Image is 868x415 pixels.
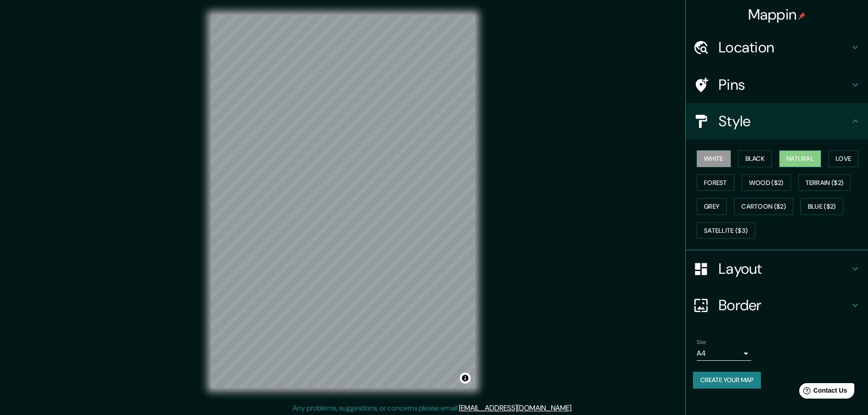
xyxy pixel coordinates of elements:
div: Style [686,103,868,139]
h4: Mappin [748,5,806,24]
h4: Layout [719,260,850,278]
button: Terrain ($2) [798,174,851,191]
h4: Border [719,296,850,314]
button: Satellite ($3) [697,222,755,239]
div: Pins [686,67,868,103]
button: Grey [697,198,727,215]
div: Layout [686,251,868,287]
button: Create your map [693,372,761,389]
p: Any problems, suggestions, or concerns please email . [293,403,573,414]
button: White [697,150,731,167]
button: Natural [779,150,821,167]
button: Toggle attribution [460,373,471,384]
h4: Style [719,112,850,130]
button: Wood ($2) [742,174,791,191]
h4: Location [719,38,850,56]
img: pin-icon.png [798,12,806,20]
button: Blue ($2) [801,198,843,215]
div: A4 [697,346,751,361]
canvas: Map [211,15,475,388]
button: Forest [697,174,734,191]
a: [EMAIL_ADDRESS][DOMAIN_NAME] [459,403,571,413]
iframe: Help widget launcher [787,379,858,405]
div: . [573,403,574,414]
label: Size [697,338,706,346]
div: . [574,403,576,414]
div: Border [686,287,868,323]
h4: Pins [719,76,850,94]
div: Location [686,29,868,66]
button: Black [738,150,772,167]
button: Love [828,150,858,167]
button: Cartoon ($2) [734,198,793,215]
